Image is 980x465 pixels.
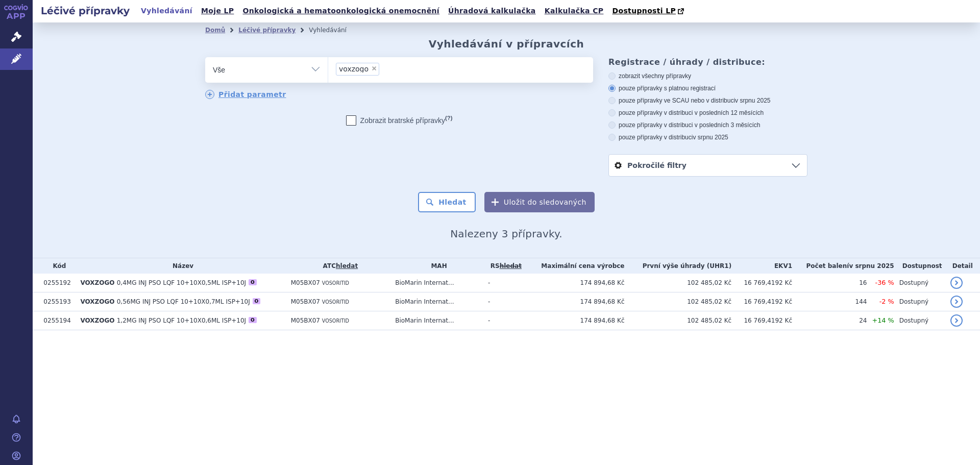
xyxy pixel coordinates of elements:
[291,298,320,305] span: M05BX07
[625,311,732,330] td: 102 485,02 Kč
[205,90,286,99] a: Přidat parametr
[346,115,453,126] label: Zobrazit bratrské přípravky
[322,299,349,305] span: VOSORITID
[253,298,261,304] div: O
[731,274,792,292] td: 16 769,4192 Kč
[38,258,75,274] th: Kód
[894,311,945,330] td: Dostupný
[608,72,807,80] label: zobrazit všechny přípravky
[625,274,732,292] td: 102 485,02 Kč
[542,4,607,18] a: Kalkulačka CP
[390,258,483,274] th: MAH
[117,279,246,286] span: 0,4MG INJ PSO LQF 10+10X0,5ML ISP+10J
[429,38,584,50] h2: Vyhledávání v přípravcích
[950,314,963,327] a: detail
[609,155,807,176] a: Pokročilé filtry
[336,262,358,270] a: hledat
[390,274,483,292] td: BioMarin Internat...
[608,57,807,67] h3: Registrace / úhrady / distribuce:
[291,279,320,286] span: M05BX07
[322,318,349,324] span: VOSORITID
[524,258,625,274] th: Maximální cena výrobce
[238,27,296,34] a: Léčivé přípravky
[390,292,483,311] td: BioMarin Internat...
[792,311,867,330] td: 24
[249,317,257,323] div: O
[80,317,114,324] span: VOXZOGO
[950,277,963,289] a: detail
[445,4,539,18] a: Úhradová kalkulačka
[608,96,807,105] label: pouze přípravky ve SCAU nebo v distribuci
[249,279,257,285] div: O
[609,4,689,18] a: Dostupnosti LP
[38,274,75,292] td: 0255192
[382,62,388,75] input: voxzogo
[872,316,894,324] span: +14 %
[483,274,524,292] td: -
[875,279,894,286] span: -36 %
[894,258,945,274] th: Dostupnost
[138,4,195,18] a: Vyhledávání
[198,4,237,18] a: Moje LP
[390,311,483,330] td: BioMarin Internat...
[322,280,349,286] span: VOSORITID
[945,258,980,274] th: Detail
[205,27,225,34] a: Domů
[286,258,390,274] th: ATC
[483,311,524,330] td: -
[483,258,524,274] th: RS
[339,65,369,72] span: voxzogo
[608,109,807,117] label: pouze přípravky v distribuci v posledních 12 měsících
[418,192,476,212] button: Hledat
[524,274,625,292] td: 174 894,68 Kč
[500,262,522,270] a: vyhledávání neobsahuje žádnou platnou referenční skupinu
[38,311,75,330] td: 0255194
[731,258,792,274] th: EKV1
[608,84,807,92] label: pouze přípravky s platnou registrací
[33,4,138,18] h2: Léčivé přípravky
[849,262,894,270] span: v srpnu 2025
[38,292,75,311] td: 0255193
[483,292,524,311] td: -
[625,258,732,274] th: První výše úhrady (UHR1)
[612,7,676,15] span: Dostupnosti LP
[484,192,595,212] button: Uložit do sledovaných
[894,274,945,292] td: Dostupný
[735,97,770,104] span: v srpnu 2025
[894,292,945,311] td: Dostupný
[239,4,443,18] a: Onkologická a hematoonkologická onemocnění
[693,134,728,141] span: v srpnu 2025
[371,65,377,71] span: ×
[117,298,250,305] span: 0,56MG INJ PSO LQF 10+10X0,7ML ISP+10J
[117,317,246,324] span: 1,2MG INJ PSO LQF 10+10X0,6ML ISP+10J
[75,258,285,274] th: Název
[731,292,792,311] td: 16 769,4192 Kč
[500,262,522,270] del: hledat
[309,22,360,38] li: Vyhledávání
[792,258,894,274] th: Počet balení
[792,274,867,292] td: 16
[879,298,894,305] span: -2 %
[80,279,114,286] span: VOXZOGO
[291,317,320,324] span: M05BX07
[608,121,807,129] label: pouze přípravky v distribuci v posledních 3 měsících
[445,115,452,121] abbr: (?)
[524,311,625,330] td: 174 894,68 Kč
[625,292,732,311] td: 102 485,02 Kč
[792,292,867,311] td: 144
[731,311,792,330] td: 16 769,4192 Kč
[80,298,114,305] span: VOXZOGO
[950,296,963,308] a: detail
[450,228,562,240] span: Nalezeny 3 přípravky.
[524,292,625,311] td: 174 894,68 Kč
[608,133,807,141] label: pouze přípravky v distribuci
